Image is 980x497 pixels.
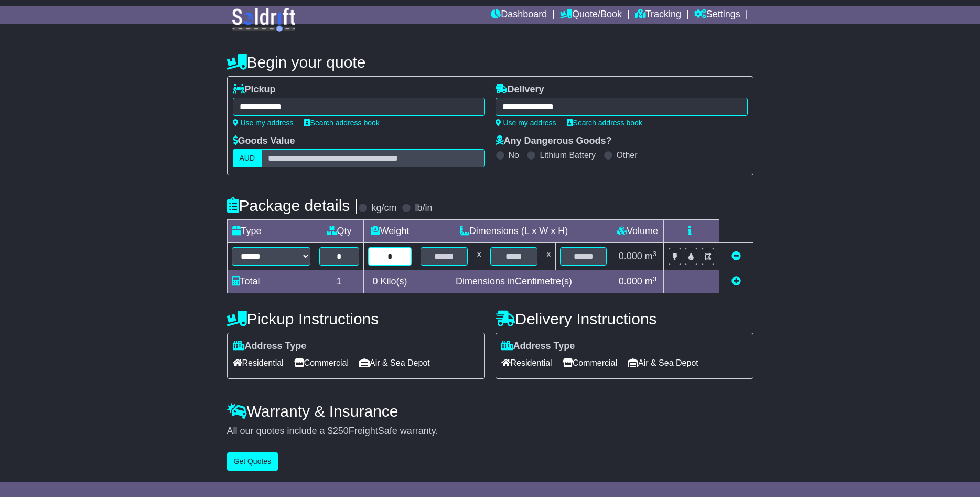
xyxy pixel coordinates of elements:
[496,119,556,127] a: Use my address
[227,310,485,327] h4: Pickup Instructions
[542,243,555,270] td: x
[233,355,284,371] span: Residential
[635,6,681,24] a: Tracking
[501,355,552,371] span: Residential
[363,270,416,293] td: Kilo(s)
[501,341,575,352] label: Address Type
[233,341,307,352] label: Address Type
[227,220,315,243] td: Type
[227,452,278,471] button: Get Quotes
[645,276,657,287] span: m
[227,403,753,420] h4: Warranty & Insurance
[567,119,642,127] a: Search address book
[227,270,315,293] td: Total
[472,243,486,270] td: x
[619,276,642,287] span: 0.000
[363,220,416,243] td: Weight
[731,251,741,261] a: Remove this item
[333,426,349,436] span: 250
[496,135,612,147] label: Any Dangerous Goods?
[233,119,294,127] a: Use my address
[496,310,753,327] h4: Delivery Instructions
[371,203,396,214] label: kg/cm
[304,119,380,127] a: Search address book
[619,251,642,261] span: 0.000
[359,355,430,371] span: Air & Sea Depot
[315,220,363,243] td: Qty
[415,203,432,214] label: lb/in
[416,270,611,293] td: Dimensions in Centimetre(s)
[645,251,657,261] span: m
[233,84,276,96] label: Pickup
[233,149,262,167] label: AUD
[563,355,617,371] span: Commercial
[560,6,622,24] a: Quote/Book
[233,135,295,147] label: Goods Value
[496,84,544,96] label: Delivery
[416,220,611,243] td: Dimensions (L x W x H)
[731,276,741,287] a: Add new item
[294,355,349,371] span: Commercial
[227,426,753,437] div: All our quotes include a $ FreightSafe warranty.
[617,150,638,160] label: Other
[491,6,547,24] a: Dashboard
[611,220,664,243] td: Volume
[540,150,596,160] label: Lithium Battery
[628,355,698,371] span: Air & Sea Depot
[372,276,378,287] span: 0
[227,54,753,71] h4: Begin your quote
[509,150,519,160] label: No
[315,270,363,293] td: 1
[694,6,740,24] a: Settings
[227,197,359,214] h4: Package details |
[653,250,657,258] sup: 3
[653,275,657,283] sup: 3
